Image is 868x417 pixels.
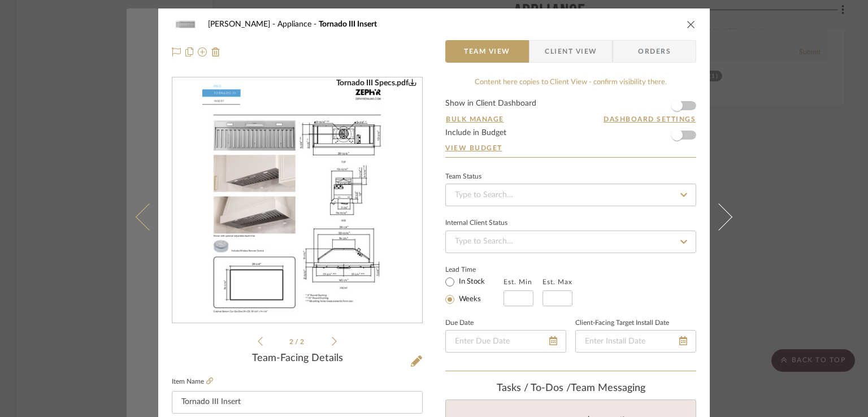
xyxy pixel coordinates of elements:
img: 6a21fa97-9733-4d16-b798-6dd9d40a2af7_48x40.jpg [172,13,199,36]
span: Tasks / To-Dos / [497,383,571,393]
input: Enter Item Name [172,391,423,414]
a: Tornado III Specs.pdf [202,78,392,323]
label: Est. Min [504,278,532,286]
span: 2 [300,338,306,345]
label: In Stock [457,277,485,287]
label: Due Date [445,320,474,326]
button: Dashboard Settings [603,114,696,124]
div: Internal Client Status [445,220,507,226]
label: Est. Max [542,278,572,286]
div: team Messaging [445,383,696,395]
mat-radio-group: Select item type [445,275,504,306]
input: Type to Search… [445,184,696,206]
button: Bulk Manage [445,114,505,124]
div: Tornado III Specs.pdf [336,78,416,88]
div: 1 [172,78,422,323]
span: Tornado III Insert [319,20,377,28]
input: Type to Search… [445,231,696,253]
label: Lead Time [445,264,504,275]
div: Team Status [445,174,481,180]
button: close [686,19,696,29]
input: Enter Due Date [445,330,566,353]
div: Team-Facing Details [172,353,423,365]
label: Item Name [172,377,213,386]
span: [PERSON_NAME] [208,20,277,28]
span: / [295,338,300,345]
img: Remove from project [211,47,220,57]
label: Client-Facing Target Install Date [575,320,669,326]
span: Team View [464,40,510,63]
input: Enter Install Date [575,330,696,353]
span: 2 [289,338,295,345]
img: 0a7c4789-0dfd-4773-a6be-6c56971e0269_436x436.jpg [202,78,392,323]
span: Client View [545,40,597,63]
label: Weeks [457,294,481,305]
a: View Budget [445,144,696,153]
span: Orders [626,40,683,63]
span: Appliance [277,20,319,28]
div: Content here copies to Client View - confirm visibility there. [445,77,696,88]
